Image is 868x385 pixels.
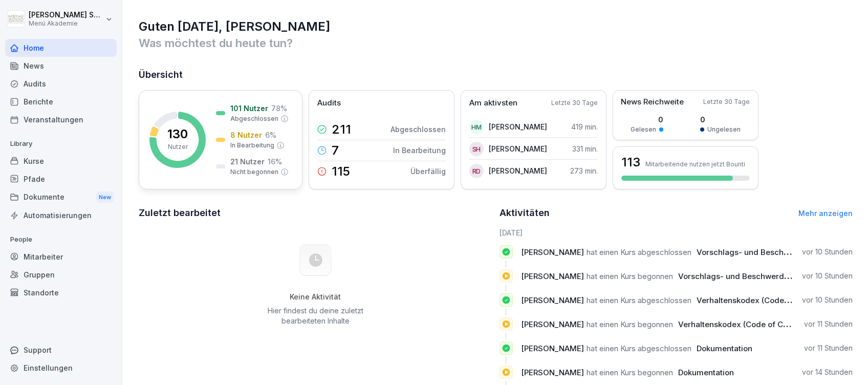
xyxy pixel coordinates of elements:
[587,344,691,353] span: hat einen Kurs abgeschlossen
[230,114,278,123] p: Abgeschlossen
[631,125,656,134] p: Gelesen
[500,227,853,238] h6: [DATE]
[804,319,853,329] p: vor 11 Stunden
[5,231,117,248] p: People
[469,97,517,109] p: Am aktivsten
[521,344,584,353] span: [PERSON_NAME]
[5,39,117,57] a: Home
[230,130,262,140] p: 8 Nutzer
[587,295,691,305] span: hat einen Kurs abgeschlossen
[139,35,853,51] p: Was möchtest du heute tun?
[703,97,750,106] p: Letzte 30 Tage
[230,156,265,167] p: 21 Nutzer
[521,271,584,281] span: [PERSON_NAME]
[265,130,276,140] p: 6 %
[571,121,598,132] p: 419 min.
[139,206,492,220] h2: Zuletzt bearbeitet
[802,247,853,257] p: vor 10 Stunden
[5,188,117,207] a: DokumenteNew
[707,125,741,134] p: Ungelesen
[489,165,547,176] p: [PERSON_NAME]
[168,142,188,152] p: Nutzer
[587,368,673,377] span: hat einen Kurs begonnen
[5,248,117,266] a: Mitarbeiter
[802,367,853,377] p: vor 14 Stunden
[521,368,584,377] span: [PERSON_NAME]
[264,292,367,302] h5: Keine Aktivität
[5,170,117,188] a: Pfade
[572,143,598,154] p: 331 min.
[5,111,117,129] a: Veranstaltungen
[489,143,547,154] p: [PERSON_NAME]
[5,93,117,111] a: Berichte
[631,114,663,125] p: 0
[570,165,598,176] p: 273 min.
[230,141,274,150] p: In Bearbeitung
[621,96,684,108] p: News Reichweite
[700,114,741,125] p: 0
[802,295,853,305] p: vor 10 Stunden
[802,271,853,281] p: vor 10 Stunden
[390,124,446,135] p: Abgeschlossen
[587,319,673,329] span: hat einen Kurs begonnen
[332,165,350,178] p: 115
[5,57,117,75] a: News
[521,247,584,257] span: [PERSON_NAME]
[678,368,734,377] span: Dokumentation
[469,120,484,134] div: HM
[469,164,484,178] div: RD
[271,103,287,114] p: 78 %
[230,103,268,114] p: 101 Nutzer
[587,247,691,257] span: hat einen Kurs abgeschlossen
[489,121,547,132] p: [PERSON_NAME]
[678,319,857,329] span: Verhaltenskodex (Code of Conduct) Menü 2000
[804,343,853,353] p: vor 11 Stunden
[5,152,117,170] a: Kurse
[500,206,550,220] h2: Aktivitäten
[96,191,114,203] div: New
[139,68,853,82] h2: Übersicht
[551,98,598,108] p: Letzte 30 Tage
[521,295,584,305] span: [PERSON_NAME]
[521,319,584,329] span: [PERSON_NAME]
[139,18,853,35] h1: Guten [DATE], [PERSON_NAME]
[393,145,446,156] p: In Bearbeitung
[167,128,188,140] p: 130
[29,20,103,27] p: Menü Akademie
[29,11,103,19] p: [PERSON_NAME] Schülzke
[264,306,367,326] p: Hier findest du deine zuletzt bearbeiteten Inhalte
[230,167,278,177] p: Nicht begonnen
[587,271,673,281] span: hat einen Kurs begonnen
[410,166,446,177] p: Überfällig
[5,266,117,284] a: Gruppen
[5,206,117,224] a: Automatisierungen
[268,156,282,167] p: 16 %
[621,154,640,171] h3: 113
[5,75,117,93] a: Audits
[5,136,117,152] p: Library
[5,284,117,302] a: Standorte
[332,123,351,136] p: 211
[469,142,484,156] div: SH
[645,160,745,168] p: Mitarbeitende nutzen jetzt Bounti
[5,359,117,377] a: Einstellungen
[697,344,752,353] span: Dokumentation
[798,209,853,218] a: Mehr anzeigen
[332,144,339,157] p: 7
[5,341,117,359] div: Support
[317,97,341,109] p: Audits
[5,188,117,207] div: Dokumente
